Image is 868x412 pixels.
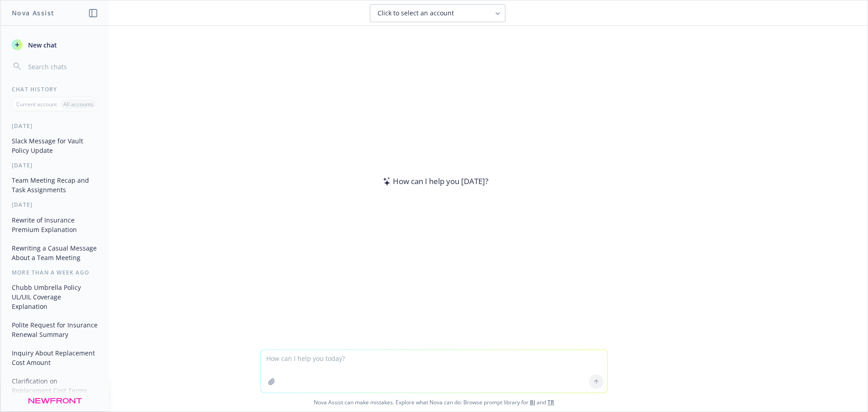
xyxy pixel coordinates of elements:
a: TR [547,398,554,406]
button: Team Meeting Recap and Task Assignments [8,173,102,197]
button: Rewrite of Insurance Premium Explanation [8,213,102,237]
span: Click to select an account [377,9,454,18]
div: [DATE] [1,161,109,169]
div: [DATE] [1,201,109,208]
p: All accounts [63,100,94,108]
input: Search chats [26,60,98,73]
h1: Nova Assist [12,8,54,18]
button: Rewriting a Casual Message About a Team Meeting [8,241,102,265]
button: Chubb Umbrella Policy UL/UIL Coverage Explanation [8,280,102,314]
button: Inquiry About Replacement Cost Amount [8,346,102,370]
div: More than a week ago [1,269,109,276]
button: Polite Request for Insurance Renewal Summary [8,317,102,342]
button: Click to select an account [370,4,505,22]
a: BI [530,398,535,406]
p: Current account [16,100,57,108]
span: New chat [26,40,57,50]
button: New chat [8,37,102,53]
div: How can I help you [DATE]? [380,175,488,187]
div: Chat History [1,85,109,93]
span: Nova Assist can make mistakes. Explore what Nova can do: Browse prompt library for and [4,393,864,412]
button: Clarification on Replacement Cost Terms [8,374,102,398]
button: Slack Message for Vault Policy Update [8,133,102,158]
div: [DATE] [1,122,109,130]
